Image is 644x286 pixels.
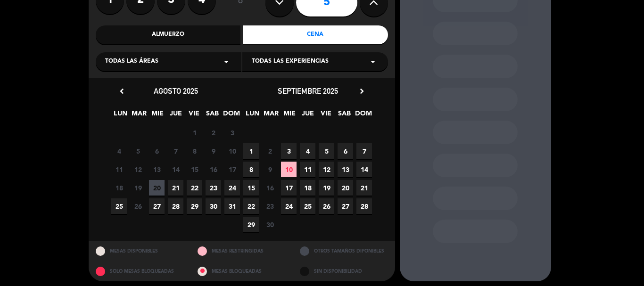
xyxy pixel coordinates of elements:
[89,241,191,261] div: MESAS DISPONIBLES
[187,143,202,159] span: 8
[190,261,293,281] div: MESAS BLOQUEADAS
[337,108,352,123] span: SAB
[355,108,371,123] span: DOM
[318,108,334,123] span: VIE
[187,162,202,177] span: 15
[149,108,165,123] span: MIE
[224,125,240,140] span: 3
[252,57,329,66] span: Todas las experiencias
[149,180,165,196] span: 20
[300,108,315,123] span: JUE
[130,143,146,159] span: 5
[205,108,220,123] span: SAB
[130,198,146,214] span: 26
[168,198,183,214] span: 28
[154,86,198,96] span: agosto 2025
[206,125,221,140] span: 2
[96,25,241,44] div: Almuerzo
[293,241,395,261] div: OTROS TAMAÑOS DIPONIBLES
[338,143,353,159] span: 6
[206,180,221,196] span: 23
[293,261,395,281] div: SIN DISPONIBILIDAD
[262,162,278,177] span: 9
[130,180,146,196] span: 19
[262,217,278,232] span: 30
[262,180,278,196] span: 16
[224,198,240,214] span: 31
[221,56,232,67] i: arrow_drop_down
[243,162,259,177] span: 8
[338,162,353,177] span: 13
[168,143,183,159] span: 7
[300,162,315,177] span: 11
[319,180,334,196] span: 19
[300,143,315,159] span: 4
[149,198,165,214] span: 27
[206,162,221,177] span: 16
[281,180,297,196] span: 17
[187,180,202,196] span: 22
[243,25,388,44] div: Cena
[111,198,127,214] span: 25
[89,261,191,281] div: SOLO MESAS BLOQUEADAS
[367,56,379,67] i: arrow_drop_down
[281,143,297,159] span: 3
[168,162,183,177] span: 14
[243,143,259,159] span: 1
[206,143,221,159] span: 9
[168,180,183,196] span: 21
[281,198,297,214] span: 24
[187,125,202,140] span: 1
[263,108,279,123] span: MAR
[131,108,147,123] span: MAR
[149,162,165,177] span: 13
[224,162,240,177] span: 17
[356,198,372,214] span: 28
[130,162,146,177] span: 12
[338,180,353,196] span: 20
[319,198,334,214] span: 26
[356,143,372,159] span: 7
[243,180,259,196] span: 15
[111,180,127,196] span: 18
[206,198,221,214] span: 30
[224,143,240,159] span: 10
[113,108,128,123] span: LUN
[262,198,278,214] span: 23
[243,198,259,214] span: 22
[281,108,297,123] span: MIE
[186,108,202,123] span: VIE
[149,143,165,159] span: 6
[111,143,127,159] span: 4
[245,108,260,123] span: LUN
[300,180,315,196] span: 18
[105,57,158,66] span: Todas las áreas
[224,180,240,196] span: 24
[243,217,259,232] span: 29
[338,198,353,214] span: 27
[117,86,127,96] i: chevron_left
[278,86,338,96] span: septiembre 2025
[319,162,334,177] span: 12
[281,162,297,177] span: 10
[319,143,334,159] span: 5
[187,198,202,214] span: 29
[357,86,367,96] i: chevron_right
[356,162,372,177] span: 14
[300,198,315,214] span: 25
[111,162,127,177] span: 11
[262,143,278,159] span: 2
[168,108,183,123] span: JUE
[223,108,239,123] span: DOM
[190,241,293,261] div: MESAS RESTRINGIDAS
[356,180,372,196] span: 21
